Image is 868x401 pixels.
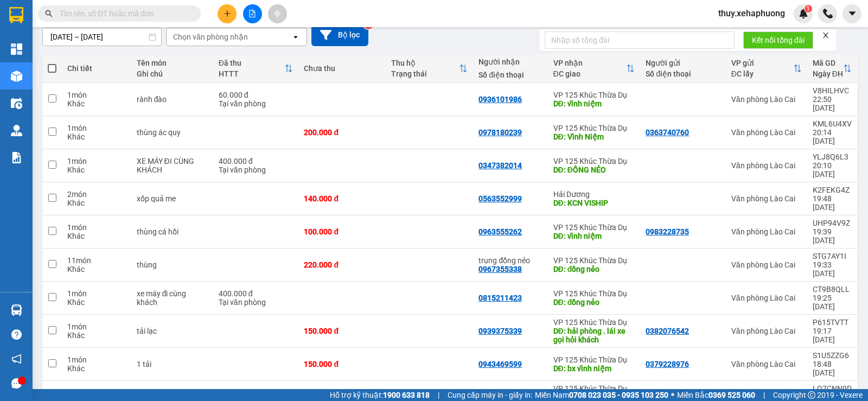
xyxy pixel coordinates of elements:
div: Văn phòng Lào Cai [731,95,802,104]
div: VP 125 Khúc Thừa Dụ [553,384,635,393]
div: rành đào [137,95,208,104]
span: | [438,389,439,401]
svg: open [291,33,300,41]
span: Kết nối tổng đài [752,34,805,46]
div: Tại văn phòng [219,298,293,307]
span: copyright [808,391,815,399]
div: 0563552999 [478,194,522,203]
span: | [763,389,765,401]
img: dashboard-icon [11,43,22,55]
button: Kết nối tổng đài [743,31,813,49]
div: VP 125 Khúc Thừa Dụ [553,91,635,99]
div: DĐ: ĐỒNG NẺO [553,166,635,174]
div: 19:48 [DATE] [813,194,852,212]
div: 1 món [67,389,126,397]
input: Nhập số tổng đài [545,31,735,49]
div: 1 món [67,223,126,232]
div: Văn phòng Lào Cai [731,260,802,269]
div: Đã thu [219,59,285,67]
div: Khác [67,364,126,373]
div: P615TVTT [813,318,852,327]
li: Hotline: 19003239 - 0926.621.621 [60,40,246,54]
span: plus [224,10,231,17]
strong: 0369 525 060 [709,391,755,399]
input: Tìm tên, số ĐT hoặc mã đơn [60,8,188,20]
div: Người gửi [646,59,720,67]
span: file-add [248,10,256,17]
div: thùng cá hồi [137,227,208,236]
button: aim [268,4,287,23]
li: Số [GEOGRAPHIC_DATA], [GEOGRAPHIC_DATA] [60,27,246,40]
div: Khác [67,232,126,240]
div: 1 tải [137,360,208,368]
div: 0936101986 [478,95,522,104]
div: DĐ: vĩnh niệm [553,232,635,240]
div: 19:33 [DATE] [813,260,852,278]
strong: 1900 633 818 [383,391,430,399]
div: Trạng thái [391,69,459,78]
img: solution-icon [11,152,22,163]
div: ĐC lấy [731,69,793,78]
div: Số điện thoại [646,69,720,78]
div: 0983228735 [646,227,689,236]
div: Thu hộ [391,59,459,67]
div: 0939375339 [478,327,522,335]
div: CT9B8QLL [813,285,852,294]
div: tải lạc [137,327,208,335]
div: 150.000 đ [304,360,380,368]
div: Văn phòng Lào Cai [731,128,802,137]
div: 1 món [67,289,126,298]
img: warehouse-icon [11,125,22,136]
div: K2FEKG4Z [813,186,852,194]
div: XE MÁY ĐI CÙNG KHÁCH [137,157,208,174]
div: 200.000 đ [304,128,380,137]
div: Hải Dương [553,190,635,199]
div: Văn phòng Lào Cai [731,194,802,203]
b: Gửi khách hàng [102,56,203,69]
div: 1 món [67,157,126,166]
div: 19:25 [DATE] [813,294,852,311]
th: Toggle SortBy [807,54,857,83]
div: Người nhận [478,58,542,66]
span: Hỗ trợ kỹ thuật: [330,389,430,401]
div: YLJ8Q6L3 [813,152,852,161]
span: question-circle [11,329,22,340]
div: DĐ: Vĩnh Niệm [553,132,635,141]
div: 0363740760 [646,128,689,137]
div: DĐ: bx vĩnh niệm [553,364,635,373]
img: icon-new-feature [799,9,808,18]
span: thuy.xehaphuong [710,7,794,20]
span: aim [273,10,281,17]
div: VP gửi [731,59,793,67]
img: warehouse-icon [11,304,22,316]
button: file-add [243,4,262,23]
div: 1 món [67,124,126,132]
h1: V8HILHVC [118,79,188,103]
div: 20:14 [DATE] [813,128,852,145]
div: 2 món [67,190,126,199]
div: 22:50 [DATE] [813,95,852,112]
div: Khác [67,298,126,307]
span: caret-down [847,9,857,18]
div: DĐ: KCN VISHIP [553,199,635,207]
div: DĐ: đồng nẻo [553,298,635,307]
div: Chọn văn phòng nhận [173,31,248,42]
div: 150.000 đ [304,327,380,335]
div: 0382076542 [646,327,689,335]
th: Toggle SortBy [726,54,807,83]
div: 19:17 [DATE] [813,327,852,344]
div: Ngày ĐH [813,69,843,78]
div: Văn phòng Lào Cai [731,327,802,335]
div: xốp quả me [137,194,208,203]
div: Khác [67,331,126,340]
div: Khác [67,99,126,108]
div: 400.000 đ [219,157,293,166]
img: warehouse-icon [11,71,22,82]
div: 0967355338 [478,265,522,273]
div: HTTT [219,69,285,78]
div: nga hoa lc [646,389,720,397]
div: VP 125 Khúc Thừa Dụ [553,223,635,232]
div: 19:39 [DATE] [813,227,852,245]
input: Select a date range. [43,28,161,46]
div: S1U5ZZG6 [813,351,852,360]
